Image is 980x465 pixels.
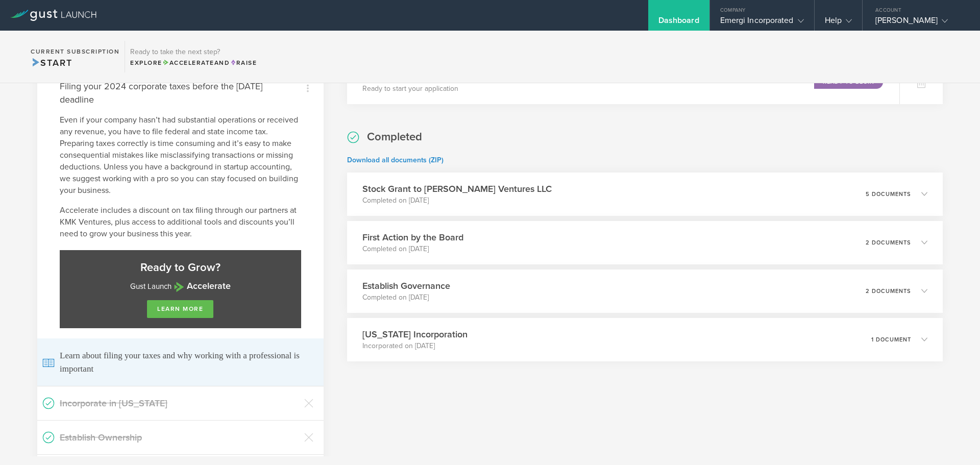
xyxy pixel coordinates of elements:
h3: First Action by the Board [362,231,463,244]
p: 1 document [871,337,911,342]
div: Emergi Incorporated [720,15,804,31]
p: 2 documents [866,240,911,246]
p: Completed on [DATE] [362,244,463,254]
p: Completed on [DATE] [362,195,552,206]
div: Dashboard [658,15,699,31]
p: Ready to start your application [362,84,528,94]
h4: Filing your 2024 corporate taxes before the [DATE] deadline [60,80,301,106]
p: Accelerate includes a discount on tax filing through our partners at KMK Ventures, plus access to... [60,205,301,240]
p: Even if your company hasn’t had substantial operations or received any revenue, you have to file ... [60,114,301,197]
div: Help [825,15,852,31]
h3: Incorporate in [US_STATE] [60,397,299,410]
div: [PERSON_NAME] [875,15,962,31]
a: learn more [147,300,213,318]
h3: Ready to take the next step? [130,48,257,56]
p: Gust Launch [70,280,291,292]
span: Learn about filing your taxes and why working with a professional is important [42,338,318,386]
h3: Establish Ownership [60,431,299,444]
strong: Accelerate [187,280,231,291]
div: Ready to take the next step?ExploreAccelerateandRaise [125,41,262,72]
p: 5 documents [866,191,911,197]
h2: Completed [367,130,422,144]
h3: [US_STATE] Incorporation [362,328,468,341]
span: Start [31,57,72,68]
h3: Ready to Grow? [70,260,291,275]
h3: Stock Grant to [PERSON_NAME] Ventures LLC [362,182,552,195]
iframe: Chat Widget [929,416,980,465]
a: Learn about filing your taxes and why working with a professional is important [37,338,324,386]
a: Download all documents (ZIP) [347,156,444,164]
span: Raise [230,59,257,66]
div: Explore [130,58,257,67]
span: Accelerate [162,59,214,66]
p: Completed on [DATE] [362,292,450,303]
h2: Current Subscription [31,48,119,55]
h3: Establish Governance [362,279,450,292]
span: and [162,59,230,66]
p: Incorporated on [DATE] [362,341,468,351]
p: 2 documents [866,288,911,294]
